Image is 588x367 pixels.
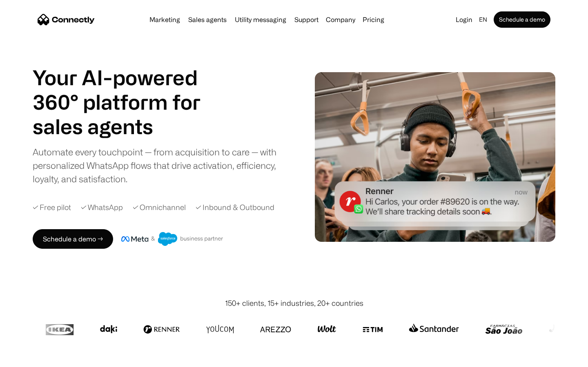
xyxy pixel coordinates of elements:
[232,16,290,23] a: Utility messaging
[133,202,186,213] div: ✓ Omnichannel
[452,14,476,25] a: Login
[196,202,274,213] div: ✓ Inbound & Outbound
[121,232,223,246] img: Meta and Salesforce business partner badge.
[33,65,220,114] h1: Your AI-powered 360° platform for
[16,353,49,364] ul: Language list
[291,16,322,23] a: Support
[225,298,363,309] div: 150+ clients, 15+ industries, 20+ countries
[33,229,113,249] a: Schedule a demo →
[8,352,49,364] aside: Language selected: English
[33,202,71,213] div: ✓ Free pilot
[359,16,388,23] a: Pricing
[479,14,487,25] div: en
[33,114,220,139] h1: sales agents
[146,16,183,23] a: Marketing
[33,145,290,186] div: Automate every touchpoint — from acquisition to care — with personalized WhatsApp flows that driv...
[494,11,550,28] a: Schedule a demo
[81,202,123,213] div: ✓ WhatsApp
[185,16,230,23] a: Sales agents
[326,14,355,25] div: Company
